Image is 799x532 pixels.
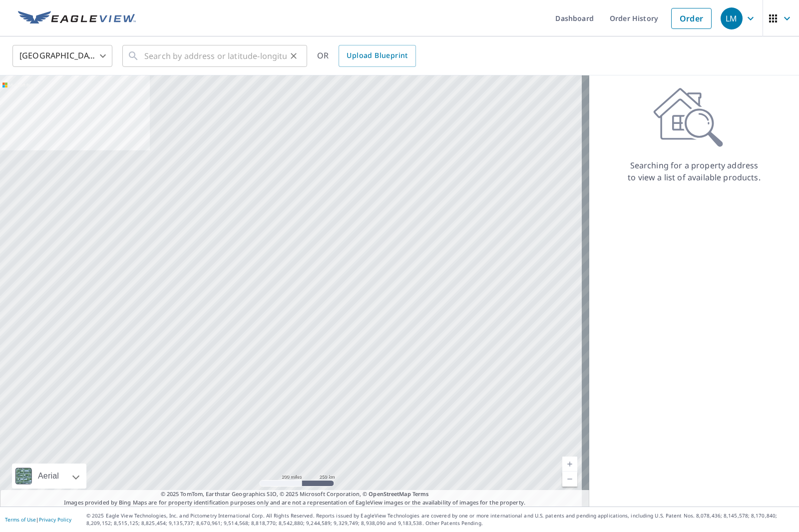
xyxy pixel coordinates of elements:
a: Current Level 5, Zoom In [562,457,577,472]
span: © 2025 TomTom, Earthstar Geographics SIO, © 2025 Microsoft Corporation, © [161,490,429,499]
a: Privacy Policy [39,516,71,523]
p: | [5,517,71,523]
a: Order [671,8,712,29]
p: Searching for a property address to view a list of available products. [627,159,761,183]
img: EV Logo [18,11,136,26]
a: Terms [412,490,429,498]
button: Clear [287,49,301,63]
a: Current Level 5, Zoom Out [562,472,577,487]
div: Aerial [35,464,62,489]
p: © 2025 Eagle View Technologies, Inc. and Pictometry International Corp. All Rights Reserved. Repo... [86,512,794,527]
div: Aerial [12,464,86,489]
div: LM [721,7,743,29]
div: OR [317,45,416,67]
a: Terms of Use [5,516,36,523]
div: [GEOGRAPHIC_DATA] [12,42,112,70]
a: Upload Blueprint [339,45,415,67]
input: Search by address or latitude-longitude [144,42,287,70]
span: Upload Blueprint [347,49,407,62]
a: OpenStreetMap [369,490,410,498]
